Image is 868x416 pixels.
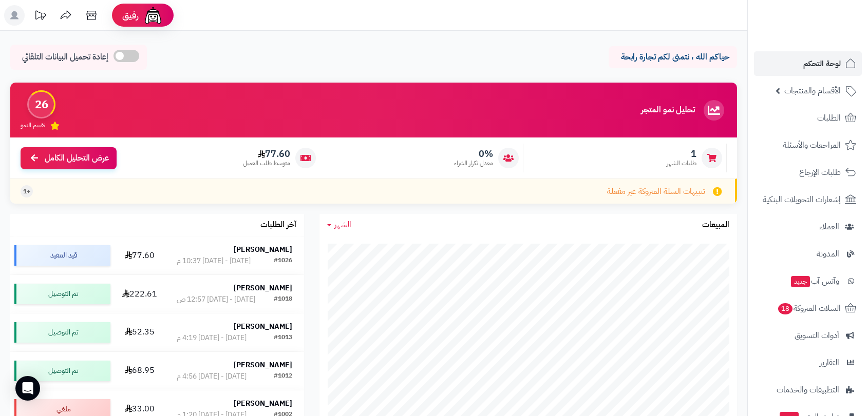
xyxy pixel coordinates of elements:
[21,147,117,169] a: عرض التحليل الكامل
[115,313,164,351] td: 52.35
[260,221,296,230] h3: آخر الطلبات
[817,247,839,261] span: المدونة
[122,9,139,22] span: رفيق
[783,138,841,152] span: المراجعات والأسئلة
[234,360,292,370] strong: [PERSON_NAME]
[778,303,792,314] span: 18
[791,276,810,287] span: جديد
[667,148,696,160] span: 1
[177,333,247,343] div: [DATE] - [DATE] 4:19 م
[754,323,862,348] a: أدوات التسويق
[784,84,841,98] span: الأقسام والمنتجات
[143,5,163,26] img: ai-face.png
[274,371,292,382] div: #1012
[27,5,53,28] a: تحديثات المنصة
[754,242,862,266] a: المدونة
[754,378,862,402] a: التطبيقات والخدمات
[115,352,164,390] td: 68.95
[14,245,110,266] div: قيد التنفيذ
[616,51,729,63] p: حياكم الله ، نتمنى لكم تجارة رابحة
[754,187,862,212] a: إشعارات التحويلات البنكية
[754,51,862,76] a: لوحة التحكم
[177,294,255,305] div: [DATE] - [DATE] 12:57 ص
[15,376,40,401] div: Open Intercom Messenger
[777,383,839,397] span: التطبيقات والخدمات
[14,322,110,343] div: تم التوصيل
[274,294,292,305] div: #1018
[454,159,493,168] span: معدل تكرار الشراء
[754,133,862,157] a: المراجعات والأسئلة
[667,159,696,168] span: طلبات الشهر
[23,187,30,196] span: +1
[790,274,839,288] span: وآتس آب
[274,256,292,266] div: #1026
[14,361,110,381] div: تم التوصيل
[21,121,45,130] span: تقييم النمو
[817,111,841,125] span: الطلبات
[115,275,164,313] td: 222.61
[454,148,493,160] span: 0%
[763,192,841,207] span: إشعارات التحويلات البنكية
[820,355,839,370] span: التقارير
[754,269,862,293] a: وآتس آبجديد
[754,350,862,375] a: التقارير
[754,296,862,321] a: السلات المتروكة18
[702,221,729,230] h3: المبيعات
[234,398,292,409] strong: [PERSON_NAME]
[234,244,292,255] strong: [PERSON_NAME]
[795,328,839,343] span: أدوات التسويق
[243,148,290,160] span: 77.60
[177,371,247,382] div: [DATE] - [DATE] 4:56 م
[22,51,108,63] span: إعادة تحميل البيانات التلقائي
[327,219,351,231] a: الشهر
[234,283,292,293] strong: [PERSON_NAME]
[14,284,110,304] div: تم التوصيل
[754,214,862,239] a: العملاء
[819,220,839,234] span: العملاء
[177,256,251,266] div: [DATE] - [DATE] 10:37 م
[754,106,862,130] a: الطلبات
[45,152,109,164] span: عرض التحليل الكامل
[234,321,292,332] strong: [PERSON_NAME]
[334,219,351,231] span: الشهر
[274,333,292,343] div: #1013
[799,165,841,180] span: طلبات الإرجاع
[641,106,695,115] h3: تحليل نمو المتجر
[115,236,164,274] td: 77.60
[803,56,841,71] span: لوحة التحكم
[243,159,290,168] span: متوسط طلب العميل
[754,160,862,185] a: طلبات الإرجاع
[777,301,841,315] span: السلات المتروكة
[607,186,705,197] span: تنبيهات السلة المتروكة غير مفعلة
